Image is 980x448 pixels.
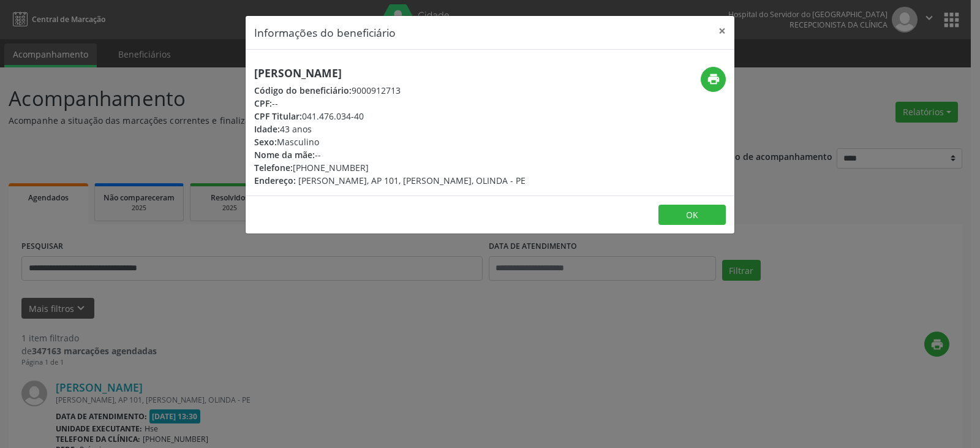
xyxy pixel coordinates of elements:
[254,97,272,109] span: CPF:
[707,72,720,86] i: print
[254,135,526,148] div: Masculino
[254,123,280,135] span: Idade:
[254,162,293,173] span: Telefone:
[254,110,302,122] span: CPF Titular:
[254,161,526,174] div: [PHONE_NUMBER]
[254,149,315,161] span: Nome da mãe:
[254,136,277,148] span: Sexo:
[298,175,526,186] span: [PERSON_NAME], AP 101, [PERSON_NAME], OLINDA - PE
[254,175,296,186] span: Endereço:
[701,67,726,92] button: print
[254,25,396,40] h5: Informações do beneficiário
[254,110,526,123] div: 041.476.034-40
[254,123,526,135] div: 43 anos
[254,67,526,80] h5: [PERSON_NAME]
[254,97,526,110] div: --
[254,148,526,161] div: --
[658,205,726,226] button: OK
[710,16,734,46] button: Close
[254,85,352,96] span: Código do beneficiário:
[254,84,526,97] div: 9000912713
